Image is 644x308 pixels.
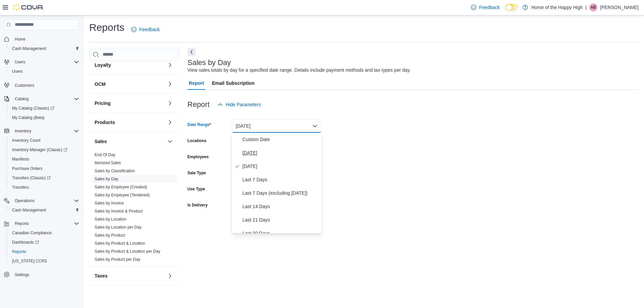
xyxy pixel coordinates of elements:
[166,61,174,69] button: Loyalty
[9,174,53,182] a: Transfers (Classic)
[95,168,135,174] span: Sales by Classification
[95,225,142,230] span: Sales by Location per Day
[589,3,597,11] div: Ashley Boychuk
[12,138,41,143] span: Inventory Count
[243,149,319,157] span: [DATE]
[7,113,82,122] button: My Catalog (Beta)
[12,220,32,228] button: Reports
[12,35,28,43] a: Home
[12,58,79,66] span: Users
[89,21,124,34] h1: Reports
[243,189,319,197] span: Last 7 Days (excluding [DATE])
[95,272,165,279] button: Taxes
[9,206,49,214] a: Cash Management
[12,271,32,279] a: Settings
[95,138,107,145] h3: Sales
[9,155,79,163] span: Manifests
[7,173,82,183] a: Transfers (Classic)
[9,248,29,256] a: Reports
[166,272,174,280] button: Taxes
[12,81,37,89] a: Customers
[95,249,160,254] a: Sales by Product & Location per Day
[95,257,140,262] a: Sales by Product per Day
[15,37,25,42] span: Home
[187,101,210,109] h3: Report
[243,202,319,210] span: Last 14 Days
[479,4,499,11] span: Feedback
[15,83,34,88] span: Customers
[95,161,121,165] a: Itemized Sales
[243,229,319,237] span: Last 30 Days
[166,80,174,88] button: OCM
[12,95,31,103] button: Catalog
[9,257,50,265] a: [US_STATE] CCRS
[9,45,79,53] span: Cash Management
[12,106,54,111] span: My Catalog (Classic)
[95,177,118,181] a: Sales by Day
[95,217,126,222] span: Sales by Location
[95,272,108,279] h3: Taxes
[7,104,82,113] a: My Catalog (Classic)
[212,76,255,90] span: Email Subscription
[7,238,82,247] a: Dashboards
[95,233,125,238] span: Sales by Product
[9,165,79,173] span: Purchase Orders
[95,152,115,158] span: End Of Day
[189,76,204,90] span: Report
[9,229,54,237] a: Canadian Compliance
[9,114,47,122] a: My Catalog (Beta)
[7,164,82,173] button: Purchase Orders
[95,152,115,157] a: End Of Day
[12,35,79,43] span: Home
[9,146,79,154] span: Inventory Manager (Classic)
[12,175,51,181] span: Transfers (Classic)
[1,94,82,104] button: Catalog
[15,128,31,134] span: Inventory
[187,48,196,56] button: Next
[139,26,160,33] span: Feedback
[95,225,142,230] a: Sales by Location per Day
[12,127,79,135] span: Inventory
[243,176,319,184] span: Last 7 Days
[600,3,639,11] p: [PERSON_NAME]
[9,45,49,53] a: Cash Management
[12,166,43,171] span: Purchase Orders
[12,127,34,135] button: Inventory
[1,196,82,205] button: Operations
[95,184,147,190] span: Sales by Employee (Created)
[95,100,110,107] h3: Pricing
[12,197,37,205] button: Operations
[7,44,82,53] button: Cash Management
[9,257,79,265] span: Washington CCRS
[12,249,26,254] span: Reports
[15,96,29,102] span: Catalog
[95,193,150,197] a: Sales by Employee (Tendered)
[1,270,82,280] button: Settings
[12,147,67,152] span: Inventory Manager (Classic)
[95,257,140,262] span: Sales by Product per Day
[9,104,57,112] a: My Catalog (Classic)
[187,170,206,176] label: Sale Type
[7,67,82,76] button: Users
[95,200,124,206] span: Sales by Invoice
[9,165,45,173] a: Purchase Orders
[12,258,47,264] span: [US_STATE] CCRS
[1,219,82,228] button: Reports
[95,249,160,254] span: Sales by Product & Location per Day
[9,248,79,256] span: Reports
[9,104,79,112] span: My Catalog (Classic)
[12,46,46,51] span: Cash Management
[95,169,135,173] a: Sales by Classification
[9,114,79,122] span: My Catalog (Beta)
[15,59,25,65] span: Users
[166,137,174,145] button: Sales
[95,138,165,145] button: Sales
[12,207,46,213] span: Cash Management
[7,136,82,145] button: Inventory Count
[95,192,150,198] span: Sales by Employee (Tendered)
[1,80,82,90] button: Customers
[12,240,39,245] span: Dashboards
[591,3,596,11] span: AB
